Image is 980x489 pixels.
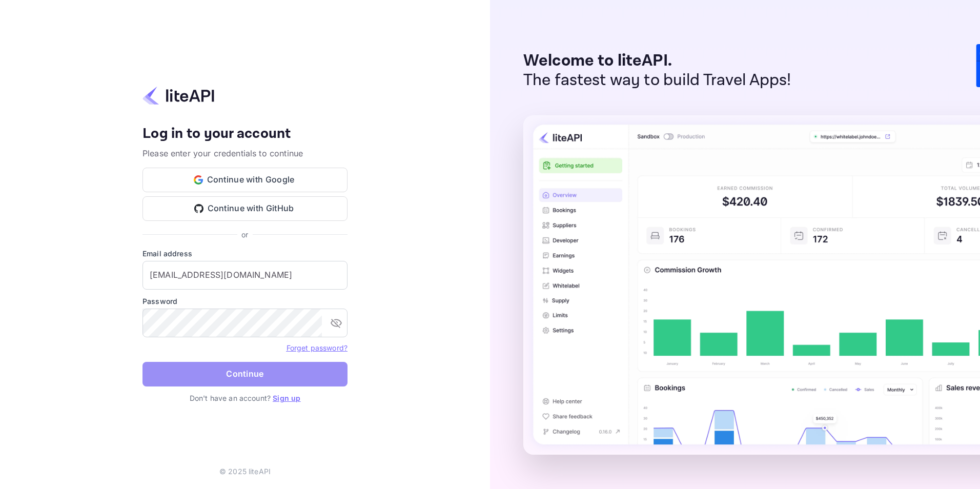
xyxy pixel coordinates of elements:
[287,342,348,353] a: Forget password?
[142,86,214,106] img: liteapi
[142,125,348,143] h4: Log in to your account
[241,229,248,240] p: or
[142,168,348,192] button: Continue with Google
[326,313,346,333] button: toggle password visibility
[142,393,348,403] p: Don't have an account?
[273,394,300,402] a: Sign up
[142,261,348,290] input: Enter your email address
[142,296,348,307] label: Password
[219,466,271,477] p: © 2025 liteAPI
[287,343,348,352] a: Forget password?
[142,196,348,221] button: Continue with GitHub
[142,147,348,159] p: Please enter your credentials to continue
[523,51,791,71] p: Welcome to liteAPI.
[142,362,348,386] button: Continue
[523,71,791,90] p: The fastest way to build Travel Apps!
[142,248,348,259] label: Email address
